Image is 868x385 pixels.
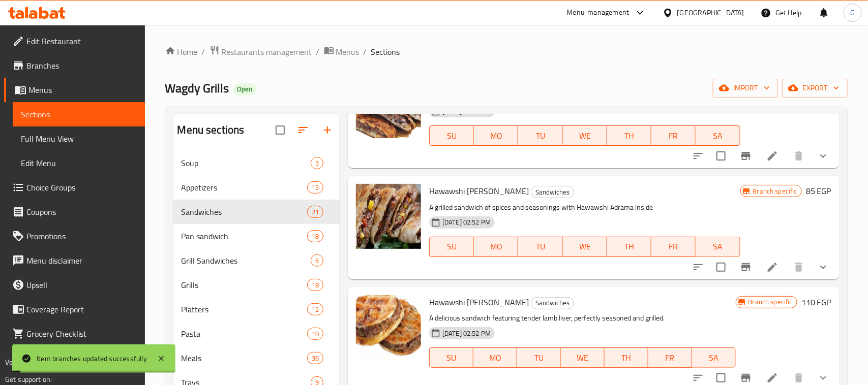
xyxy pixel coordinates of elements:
span: 6 [311,256,323,266]
span: Sections [21,108,137,120]
span: 36 [308,354,323,363]
div: Soup5 [173,151,340,175]
span: TU [521,350,557,365]
span: WE [567,239,603,254]
div: [GEOGRAPHIC_DATA] [677,7,744,18]
div: Meals36 [173,346,340,370]
span: 21 [308,207,323,217]
span: Edit Menu [21,157,137,169]
span: [DATE] 02:52 PM [438,329,495,338]
a: Edit menu item [766,150,779,162]
div: items [307,206,323,218]
a: Menus [324,45,360,58]
span: Soup [182,157,311,169]
a: Home [165,46,198,58]
span: Sandwiches [531,186,574,198]
a: Coverage Report [4,297,145,322]
div: Grill Sandwiches [182,254,311,267]
span: SA [700,129,736,143]
div: Pan sandwich18 [173,224,340,248]
span: [DATE] 02:52 PM [438,217,495,227]
div: items [307,352,323,364]
button: TU [518,237,562,257]
button: WE [561,347,605,368]
span: Appetizers [182,181,307,194]
svg: Show Choices [817,372,829,384]
span: Promotions [26,230,137,242]
button: MO [473,347,517,368]
div: Sandwiches [531,186,574,198]
button: TU [517,347,561,368]
img: Hawawshi Orma Shawaya [356,184,421,249]
span: TH [611,239,647,254]
div: items [311,254,323,267]
button: WE [563,125,607,146]
button: FR [651,237,696,257]
button: export [782,79,848,98]
div: Open [233,83,257,95]
a: Edit Restaurant [4,29,145,53]
span: MO [478,129,514,143]
button: MO [474,125,518,146]
button: delete [787,144,811,168]
span: SA [696,350,732,365]
span: Coupons [26,206,137,218]
span: FR [655,129,692,143]
span: TU [522,239,558,254]
span: Choice Groups [26,181,137,194]
span: Branches [26,59,137,72]
div: Appetizers15 [173,175,340,200]
div: Sandwiches21 [173,200,340,224]
div: items [307,328,323,340]
button: MO [474,237,518,257]
li: / [316,46,320,58]
span: Sandwiches [531,297,574,309]
span: export [790,82,840,94]
span: SU [434,350,469,365]
button: TH [607,125,651,146]
span: FR [655,239,692,254]
span: Meals [182,352,307,364]
button: FR [648,347,692,368]
span: Full Menu View [21,133,137,145]
span: Pasta [182,328,307,340]
button: import [713,79,778,98]
span: Branch specific [744,297,797,307]
span: Hawawshi [PERSON_NAME] [429,295,529,310]
button: SU [429,125,474,146]
a: Sections [13,102,145,126]
div: Platters12 [173,297,340,322]
button: delete [787,255,811,279]
span: SU [434,239,470,254]
div: items [307,181,323,194]
span: Menus [336,46,360,58]
span: 15 [308,183,323,192]
span: 18 [308,280,323,290]
span: Sections [371,46,400,58]
a: Grocery Checklist [4,322,145,346]
span: FR [652,350,688,365]
a: Edit menu item [766,261,779,273]
div: items [307,279,323,291]
span: Branch specific [749,186,801,196]
button: FR [651,125,696,146]
img: Hawawshi Orma Roumi [356,295,421,360]
button: TH [607,237,651,257]
button: Branch-specific-item [734,255,758,279]
span: Grocery Checklist [26,328,137,340]
div: Pan sandwich [182,230,307,242]
span: WE [567,129,603,143]
button: SA [696,237,740,257]
a: Edit menu item [766,372,779,384]
span: 10 [308,329,323,339]
span: Sort sections [291,118,315,142]
span: MO [477,350,513,365]
a: Promotions [4,224,145,248]
button: show more [811,255,835,279]
span: Coverage Report [26,303,137,315]
span: Platters [182,303,307,315]
span: 12 [308,305,323,314]
button: TU [518,125,562,146]
h2: Menu sections [177,122,245,138]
